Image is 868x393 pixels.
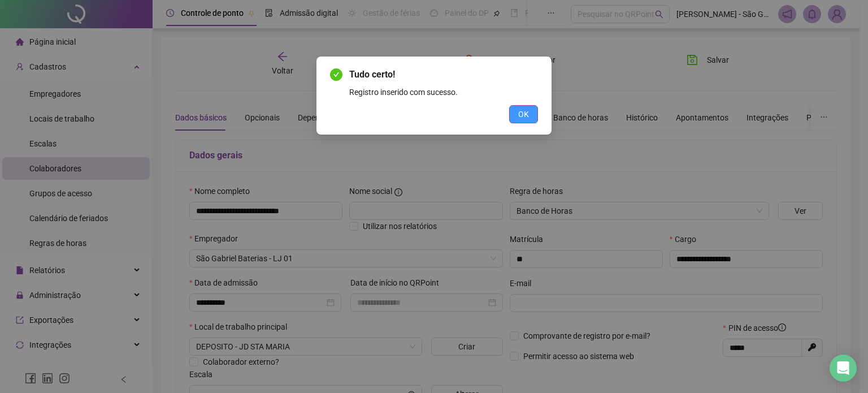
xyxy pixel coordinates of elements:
[330,68,342,81] span: check-circle
[349,88,458,97] span: Registro inserido com sucesso.
[518,108,529,120] span: OK
[509,105,538,123] button: OK
[349,69,395,80] span: Tudo certo!
[830,355,857,382] div: Open Intercom Messenger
